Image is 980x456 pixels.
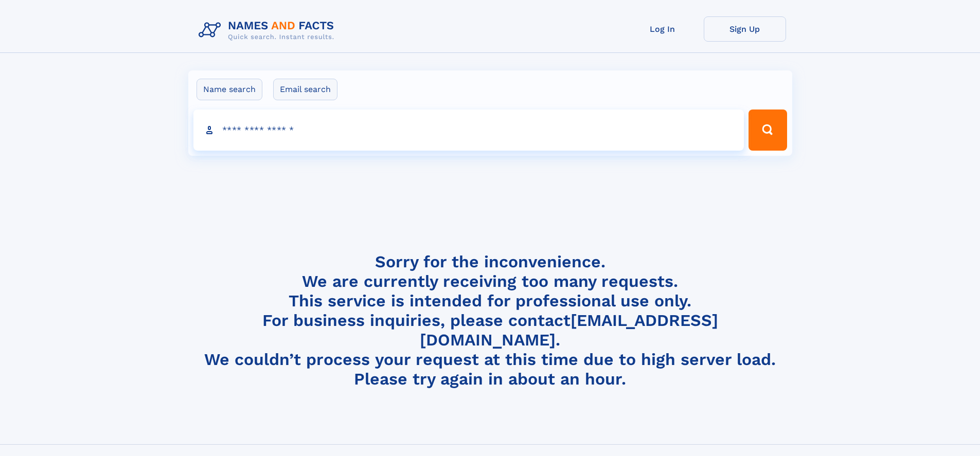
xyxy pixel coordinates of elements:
[193,110,744,151] input: search input
[704,16,786,42] a: Sign Up
[749,110,787,151] button: Search Button
[197,79,262,100] label: Name search
[194,252,786,389] h4: Sorry for the inconvenience. We are currently receiving too many requests. This service is intend...
[621,16,704,42] a: Log In
[420,311,718,350] a: [EMAIL_ADDRESS][DOMAIN_NAME]
[273,79,337,100] label: Email search
[194,16,343,44] img: Logo Names and Facts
